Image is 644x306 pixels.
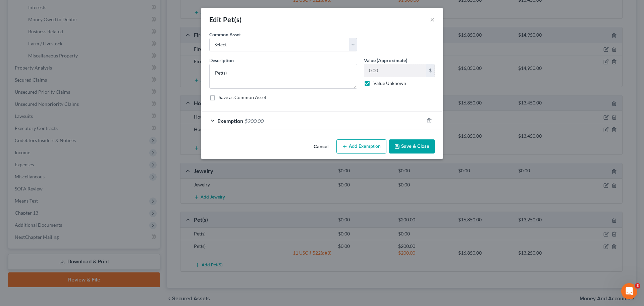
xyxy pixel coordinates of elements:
[621,283,637,299] iframe: Intercom live chat
[364,64,426,77] input: 0.00
[219,94,266,101] label: Save as Common Asset
[217,118,243,124] span: Exemption
[209,31,241,38] label: Common Asset
[336,139,386,154] button: Add Exemption
[373,80,406,87] label: Value Unknown
[364,57,407,64] label: Value (Approximate)
[209,15,241,24] div: Edit Pet(s)
[635,283,640,289] span: 3
[389,139,435,154] button: Save & Close
[245,118,264,124] span: $200.00
[209,57,234,63] span: Description
[430,15,435,24] button: ×
[308,140,334,154] button: Cancel
[426,64,434,77] div: $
